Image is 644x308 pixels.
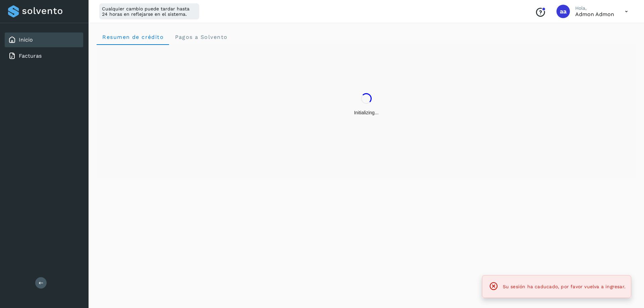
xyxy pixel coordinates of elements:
[575,11,614,17] p: admon admon
[102,34,164,40] span: Resumen de crédito
[99,3,199,19] div: Cualquier cambio puede tardar hasta 24 horas en reflejarse en el sistema.
[503,284,626,289] span: Su sesión ha caducado, por favor vuelva a ingresar.
[575,5,614,11] p: Hola,
[5,33,83,47] div: Inicio
[19,37,33,43] a: Inicio
[5,49,83,63] div: Facturas
[19,53,42,59] a: Facturas
[174,34,227,40] span: Pagos a Solvento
